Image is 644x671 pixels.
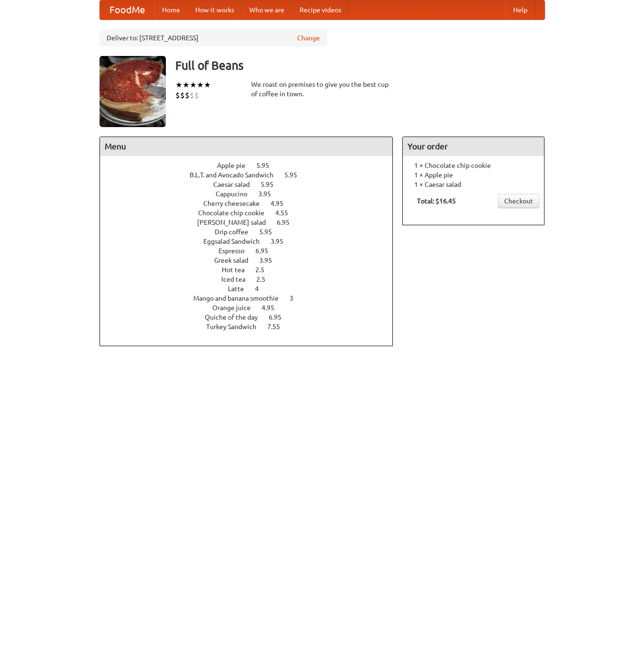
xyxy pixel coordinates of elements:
[218,247,286,255] a: Espresso 6.95
[180,90,185,101] li: $
[216,190,257,198] span: Cappucino
[203,200,301,207] a: Cherry cheesecake 4.95
[193,294,288,302] span: Mango and banana smoothie
[175,56,545,75] h3: Full of Beans
[198,209,274,217] span: Chocolate chip cookie
[206,323,298,331] a: Turkey Sandwich 7.55
[185,90,190,101] li: $
[269,313,291,321] span: 6.95
[175,80,182,90] li: ★
[256,276,275,283] span: 2.5
[204,80,211,90] li: ★
[215,228,290,236] a: Drip coffee 5.95
[256,162,279,169] span: 5.95
[100,137,393,156] h4: Menu
[506,0,535,19] a: Help
[498,194,539,208] a: Checkout
[262,304,284,312] span: 4.95
[408,161,539,170] li: 1 × Chocolate chip cookie
[417,197,456,205] b: Total: $16.45
[222,266,282,274] a: Hot tea 2.5
[203,200,269,207] span: Cherry cheesecake
[290,294,303,302] span: 3
[190,80,197,90] li: ★
[297,33,320,43] a: Change
[284,171,307,179] span: 5.95
[190,171,283,179] span: B.L.T. and Avocado Sandwich
[205,313,299,321] a: Quiche of the day 6.95
[228,285,276,293] a: Latte 4
[255,247,278,255] span: 6.95
[100,56,166,127] img: angular.jpg
[255,266,274,274] span: 2.5
[259,257,281,264] span: 3.95
[214,257,258,264] span: Greek salad
[275,209,298,217] span: 4.55
[221,276,255,283] span: Iced tea
[271,238,293,245] span: 3.95
[218,247,254,255] span: Espresso
[198,209,306,217] a: Chocolate chip cookie 4.55
[213,181,259,188] span: Caesar salad
[206,323,266,331] span: Turkey Sandwich
[258,190,281,198] span: 3.95
[190,171,315,179] a: B.L.T. and Avocado Sandwich 5.95
[228,285,254,293] span: Latte
[182,80,190,90] li: ★
[259,228,281,236] span: 5.95
[217,162,255,169] span: Apple pie
[154,0,188,19] a: Home
[251,80,393,99] div: We roast on premises to give you the best cup of coffee in town.
[408,180,539,189] li: 1 × Caesar salad
[292,0,349,19] a: Recipe videos
[271,200,293,207] span: 4.95
[100,29,327,46] div: Deliver to: [STREET_ADDRESS]
[190,90,194,101] li: $
[242,0,292,19] a: Who we are
[222,266,254,274] span: Hot tea
[221,276,283,283] a: Iced tea 2.5
[214,257,290,264] a: Greek salad 3.95
[403,137,544,156] h4: Your order
[175,90,180,101] li: $
[217,162,287,169] a: Apple pie 5.95
[212,304,292,312] a: Orange juice 4.95
[203,238,301,245] a: Eggsalad Sandwich 3.95
[212,304,260,312] span: Orange juice
[197,219,307,226] a: [PERSON_NAME] salad 6.95
[203,238,269,245] span: Eggsalad Sandwich
[261,181,283,188] span: 5.95
[255,285,268,293] span: 4
[205,313,267,321] span: Quiche of the day
[197,80,204,90] li: ★
[216,190,289,198] a: Cappucino 3.95
[188,0,242,19] a: How it works
[277,219,299,226] span: 6.95
[100,0,154,19] a: FoodMe
[213,181,291,188] a: Caesar salad 5.95
[194,90,199,101] li: $
[193,294,311,302] a: Mango and banana smoothie 3
[215,228,258,236] span: Drip coffee
[408,170,539,180] li: 1 × Apple pie
[197,219,275,226] span: [PERSON_NAME] salad
[267,323,290,331] span: 7.55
